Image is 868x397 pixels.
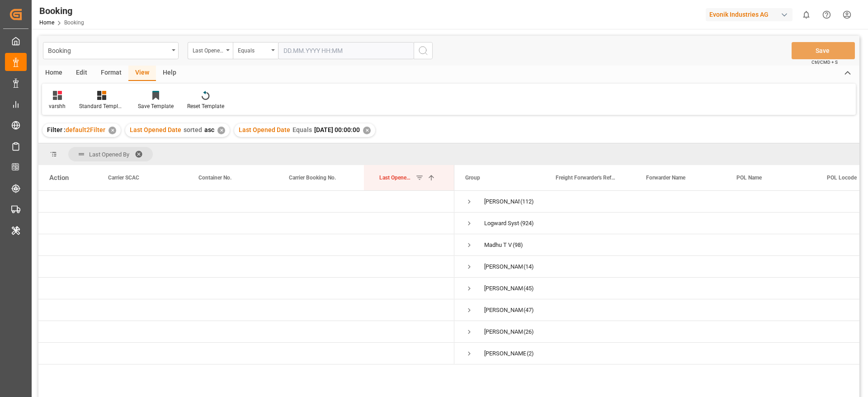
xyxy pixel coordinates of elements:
div: Equals [238,44,269,55]
span: Freight Forwarder's Reference No. [556,175,616,181]
input: DD.MM.YYYY HH:MM [278,42,414,59]
div: Standard Templates [79,102,124,110]
div: [PERSON_NAME] [484,343,526,364]
div: Madhu T V [484,235,512,255]
button: Help Center [816,5,837,25]
div: Press SPACE to select this row. [38,343,454,364]
div: [PERSON_NAME] [484,321,523,342]
div: [PERSON_NAME] [484,191,519,212]
span: POL Locode [827,175,857,181]
span: Last Opened By [89,151,129,158]
button: open menu [188,42,233,59]
div: Booking [39,4,84,18]
div: Format [94,66,128,81]
div: Press SPACE to select this row. [38,256,454,278]
span: sorted [184,126,202,133]
div: varshh [49,102,66,110]
div: Help [156,66,183,81]
span: Equals [292,126,312,133]
div: ✕ [217,127,225,134]
span: Carrier SCAC [108,175,139,181]
span: Filter : [47,126,66,133]
div: Press SPACE to select this row. [38,299,454,321]
div: Save Template [138,102,174,110]
div: Press SPACE to select this row. [38,191,454,213]
span: Container No. [198,175,231,181]
div: ✕ [363,127,371,134]
span: asc [204,126,214,133]
div: [PERSON_NAME] [484,278,523,299]
div: Action [49,174,69,182]
div: Logward System [484,213,519,234]
div: ✕ [108,127,116,134]
a: Home [39,19,54,26]
span: (14) [524,256,534,277]
div: [PERSON_NAME] [484,300,523,321]
div: Edit [69,66,94,81]
div: Evonik Industries AG [706,8,793,21]
div: Press SPACE to select this row. [38,321,454,343]
button: search button [414,42,433,59]
button: Save [792,42,855,59]
div: Home [38,66,69,81]
div: Press SPACE to select this row. [38,213,454,234]
button: open menu [233,42,278,59]
button: show 0 new notifications [796,5,816,25]
span: (26) [524,321,534,342]
button: open menu [43,42,179,59]
span: default2Filter [66,126,105,133]
button: Evonik Industries AG [706,6,796,23]
span: Forwarder Name [646,175,685,181]
span: Last Opened Date [379,175,412,181]
span: (45) [524,278,534,299]
span: (47) [524,300,534,321]
span: Last Opened Date [130,126,181,133]
span: POL Name [736,175,762,181]
span: (98) [513,235,523,255]
div: Last Opened Date [193,44,223,55]
div: Press SPACE to select this row. [38,278,454,299]
span: (112) [520,191,534,212]
span: (924) [520,213,534,234]
span: [DATE] 00:00:00 [314,126,360,133]
span: Group [465,175,480,181]
div: Press SPACE to select this row. [38,234,454,256]
div: [PERSON_NAME] [484,256,523,277]
div: View [128,66,156,81]
span: Ctrl/CMD + S [811,59,838,66]
span: Last Opened Date [239,126,290,133]
span: Carrier Booking No. [289,175,336,181]
span: (2) [527,343,534,364]
div: Reset Template [187,102,224,110]
div: Booking [48,44,169,56]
